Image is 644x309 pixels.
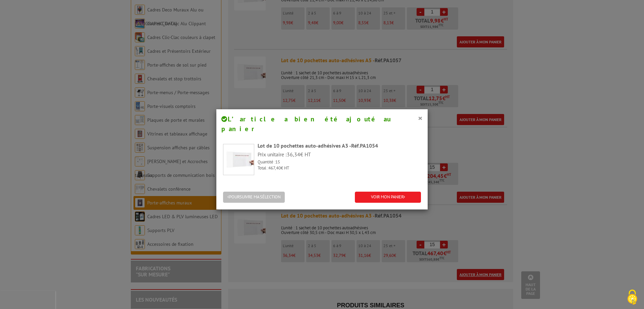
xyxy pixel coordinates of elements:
span: 467,40 [268,165,281,171]
img: Cookies (fenêtre modale) [624,289,641,306]
span: Réf.PA1054 [351,142,378,149]
button: POURSUIVRE MA SÉLECTION [223,192,285,203]
button: × [418,114,423,122]
span: 15 [275,159,280,165]
div: Lot de 10 pochettes auto-adhésives A3 - [258,142,421,150]
span: 36,34 [287,151,300,158]
h4: L’article a bien été ajouté au panier [221,114,423,133]
button: Cookies (fenêtre modale) [621,286,644,309]
a: VOIR MON PANIER [355,192,421,203]
p: Total : € HT [258,165,421,171]
p: Prix unitaire : € HT [258,151,421,158]
p: Quantité : [258,159,421,165]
